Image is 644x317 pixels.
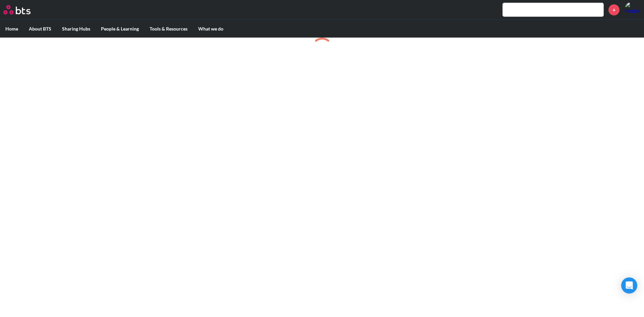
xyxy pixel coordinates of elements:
img: BTS Logo [3,5,31,14]
a: + [608,4,620,15]
label: What we do [193,20,229,38]
a: Go home [3,5,43,14]
label: About BTS [23,20,57,38]
label: People & Learning [96,20,144,38]
label: Tools & Resources [144,20,193,38]
div: Open Intercom Messenger [621,277,637,294]
label: Sharing Hubs [57,20,96,38]
a: Profile [625,2,641,18]
img: Nestor Ramos [625,2,641,18]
